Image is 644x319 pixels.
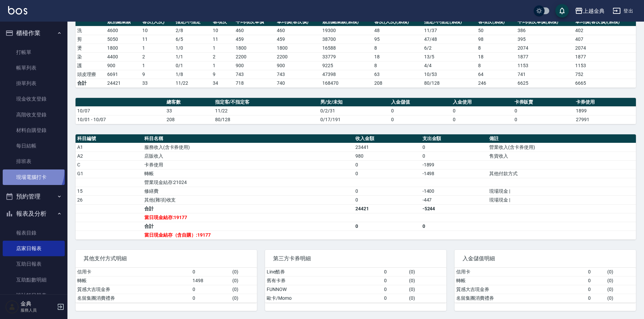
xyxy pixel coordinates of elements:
[476,79,516,87] td: 246
[586,276,606,285] td: 0
[321,18,372,26] th: 類別總業績(累積)
[574,61,636,70] td: 1153
[106,70,141,79] td: 6691
[3,256,65,272] a: 互助日報表
[76,294,191,302] td: 名留集團消費禮券
[422,70,476,79] td: 10 / 53
[421,134,488,143] th: 支出金額
[451,115,513,124] td: 0
[106,61,141,70] td: 900
[606,285,636,294] td: ( 0 )
[354,160,421,169] td: 0
[141,61,174,70] td: 1
[321,26,372,35] td: 19300
[211,79,234,87] td: 34
[354,143,421,152] td: 23441
[76,106,165,115] td: 10/07
[421,222,488,231] td: 0
[76,61,106,70] td: 護
[213,115,319,124] td: 80/128
[574,70,636,79] td: 752
[421,152,488,160] td: 0
[382,268,408,276] td: 0
[574,44,636,52] td: 2074
[422,26,476,35] td: 11 / 37
[574,52,636,61] td: 1877
[354,134,421,143] th: 收入金額
[275,26,321,35] td: 460
[321,44,372,52] td: 16588
[143,213,354,222] td: 當日現金結存:19177
[373,35,422,44] td: 95
[265,294,382,302] td: 歐卡/Momo
[76,143,143,152] td: A1
[191,268,231,276] td: 0
[422,61,476,70] td: 4 / 4
[476,61,516,70] td: 8
[382,294,408,302] td: 0
[106,52,141,61] td: 4400
[321,61,372,70] td: 9225
[319,106,389,115] td: 0/2/31
[275,18,321,26] th: 單均價(客次價)
[488,152,636,160] td: 售貨收入
[354,152,421,160] td: 980
[488,143,636,152] td: 營業收入(含卡券使用)
[488,187,636,195] td: 現場現金 |
[275,44,321,52] td: 1800
[373,61,422,70] td: 8
[373,26,422,35] td: 48
[234,18,275,26] th: 平均項次單價
[455,268,636,303] table: a dense table
[211,70,234,79] td: 9
[273,255,438,262] span: 第三方卡券明細
[451,106,513,115] td: 0
[583,7,605,15] div: 上越金典
[574,106,636,115] td: 1899
[373,79,422,87] td: 208
[265,276,382,285] td: 舊有卡券
[275,61,321,70] td: 900
[234,26,275,35] td: 460
[513,106,575,115] td: 0
[354,204,421,213] td: 24421
[76,134,143,143] th: 科目編號
[476,44,516,52] td: 8
[141,35,174,44] td: 11
[143,231,354,239] td: 當日現金結存（含自購）:19177
[211,35,234,44] td: 11
[106,44,141,52] td: 1800
[76,276,191,285] td: 轉帳
[574,18,636,26] th: 單均價(客次價)(累積)
[421,169,488,178] td: -1498
[421,187,488,195] td: -1400
[3,76,65,91] a: 掛單列表
[76,52,106,61] td: 染
[3,272,65,288] a: 互助點數明細
[106,26,141,35] td: 4600
[455,285,586,294] td: 質感大吉現金券
[574,98,636,107] th: 卡券使用
[143,152,354,160] td: 店販收入
[516,52,574,61] td: 1877
[143,187,354,195] td: 修繕費
[76,18,636,88] table: a dense table
[321,70,372,79] td: 47398
[574,79,636,87] td: 6665
[21,307,55,313] p: 服務人員
[476,18,516,26] th: 客項次(累積)
[321,79,372,87] td: 168470
[141,70,174,79] td: 9
[516,61,574,70] td: 1153
[513,115,575,124] td: 0
[76,268,191,276] td: 信用卡
[476,26,516,35] td: 50
[3,24,65,42] button: 櫃檯作業
[455,276,586,285] td: 轉帳
[455,268,586,276] td: 信用卡
[382,276,408,285] td: 0
[516,26,574,35] td: 386
[275,35,321,44] td: 459
[321,52,372,61] td: 33779
[165,115,213,124] td: 208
